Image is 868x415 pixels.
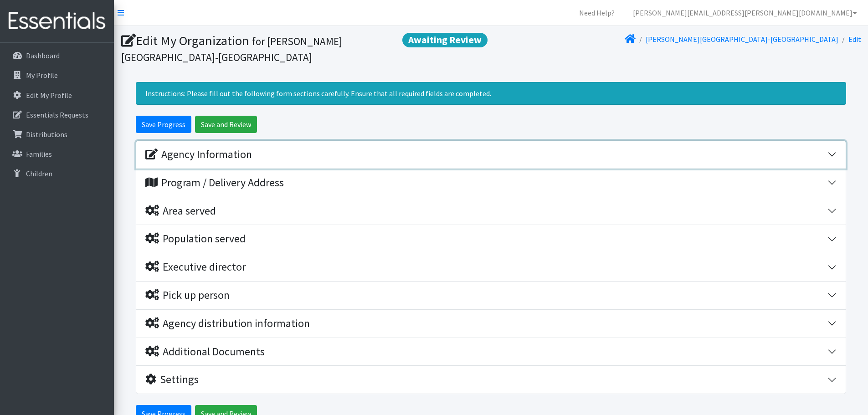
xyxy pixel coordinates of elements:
[26,91,72,100] p: Edit My Profile
[145,345,265,359] div: Additional Documents
[136,116,191,133] input: Save Progress
[136,253,846,281] button: Executive director
[136,282,846,309] button: Pick up person
[626,4,864,22] a: [PERSON_NAME][EMAIL_ADDRESS][PERSON_NAME][DOMAIN_NAME]
[136,82,846,105] div: Instructions: Please fill out the following form sections carefully. Ensure that all required fie...
[26,149,52,159] p: Families
[121,33,488,64] h1: Edit My Organization
[145,205,216,218] div: Area served
[4,125,110,143] a: Distributions
[145,289,230,302] div: Pick up person
[848,35,861,44] a: Edit
[145,232,246,246] div: Population served
[26,110,88,119] p: Essentials Requests
[136,366,846,394] button: Settings
[136,338,846,366] button: Additional Documents
[26,130,67,139] p: Distributions
[145,373,199,386] div: Settings
[4,66,110,84] a: My Profile
[136,169,846,197] button: Program / Delivery Address
[26,169,52,178] p: Children
[136,225,846,253] button: Population served
[402,33,488,47] span: Awaiting Review
[26,71,58,80] p: My Profile
[145,148,252,161] div: Agency Information
[136,197,846,225] button: Area served
[4,46,110,65] a: Dashboard
[145,261,246,274] div: Executive director
[4,145,110,163] a: Families
[4,164,110,183] a: Children
[136,310,846,338] button: Agency distribution information
[26,51,60,60] p: Dashboard
[646,35,838,44] a: [PERSON_NAME][GEOGRAPHIC_DATA]-[GEOGRAPHIC_DATA]
[121,35,342,64] small: for [PERSON_NAME][GEOGRAPHIC_DATA]-[GEOGRAPHIC_DATA]
[572,4,622,22] a: Need Help?
[4,86,110,104] a: Edit My Profile
[4,106,110,124] a: Essentials Requests
[136,141,846,169] button: Agency Information
[145,176,284,190] div: Program / Delivery Address
[195,116,257,133] input: Save and Review
[4,6,110,36] img: HumanEssentials
[145,317,310,330] div: Agency distribution information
